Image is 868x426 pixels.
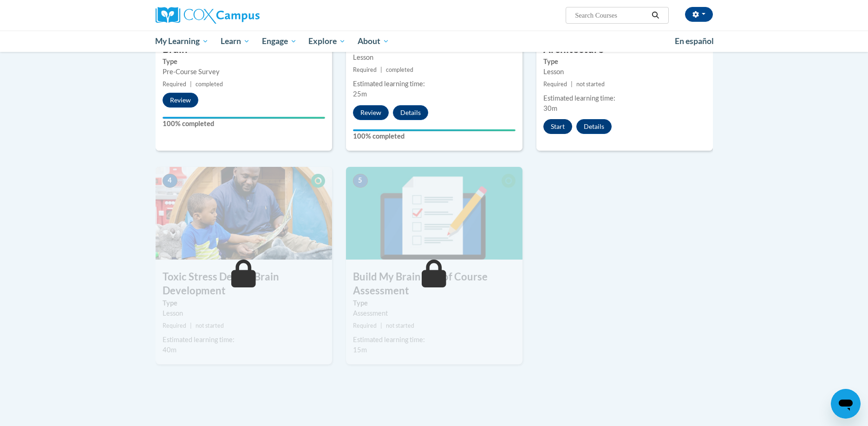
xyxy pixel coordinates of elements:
span: 4 [163,174,177,188]
img: Course Image [346,167,522,260]
div: Lesson [543,67,706,77]
span: My Learning [155,36,209,47]
span: Required [353,322,377,329]
button: Review [353,105,389,120]
div: Lesson [353,52,516,63]
a: Engage [256,31,303,52]
span: | [571,81,573,88]
span: | [380,66,382,73]
div: Pre-Course Survey [163,67,325,77]
span: completed [386,66,413,73]
span: 15m [353,346,367,354]
span: Learn [221,36,250,47]
iframe: Button to launch messaging window [831,389,861,419]
label: Type [353,298,516,308]
button: Review [163,93,198,108]
a: Cox Campus [156,7,332,24]
span: 5 [353,174,368,188]
img: Course Image [156,167,332,260]
button: Start [543,119,572,134]
img: Cox Campus [156,7,260,24]
label: Type [163,298,325,308]
span: 40m [163,346,176,354]
button: Details [576,119,612,134]
button: Search [648,10,662,21]
label: Type [543,57,706,67]
span: | [380,322,382,329]
span: not started [196,322,224,329]
label: 100% completed [163,119,325,129]
div: Estimated learning time: [163,335,325,345]
span: Required [163,81,186,88]
div: Estimated learning time: [353,335,516,345]
div: Estimated learning time: [543,93,706,103]
span: Required [353,66,377,73]
h3: Toxic Stress Derails Brain Development [156,270,332,299]
span: completed [196,81,223,88]
span: About [358,36,389,47]
a: Explore [302,31,352,52]
span: 25m [353,90,367,98]
a: About [352,31,395,52]
label: Type [163,57,325,67]
a: My Learning [150,31,215,52]
span: | [190,81,192,88]
label: 100% completed [353,131,516,141]
div: Your progress [353,129,516,131]
div: Estimated learning time: [353,79,516,89]
span: Explore [308,36,346,47]
span: Required [543,81,567,88]
button: Account Settings [685,7,713,22]
div: Main menu [142,31,727,52]
input: Search Courses [574,10,648,21]
h3: Build My Brain End of Course Assessment [346,270,522,299]
span: Engage [262,36,297,47]
span: Required [163,322,186,329]
button: Details [393,105,428,120]
span: not started [576,81,605,88]
span: 30m [543,104,557,112]
div: Your progress [163,117,325,119]
div: Lesson [163,308,325,318]
span: not started [386,322,414,329]
span: | [190,322,192,329]
a: En español [669,32,720,51]
a: Learn [215,31,256,52]
div: Assessment [353,308,516,318]
span: En español [675,36,714,46]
